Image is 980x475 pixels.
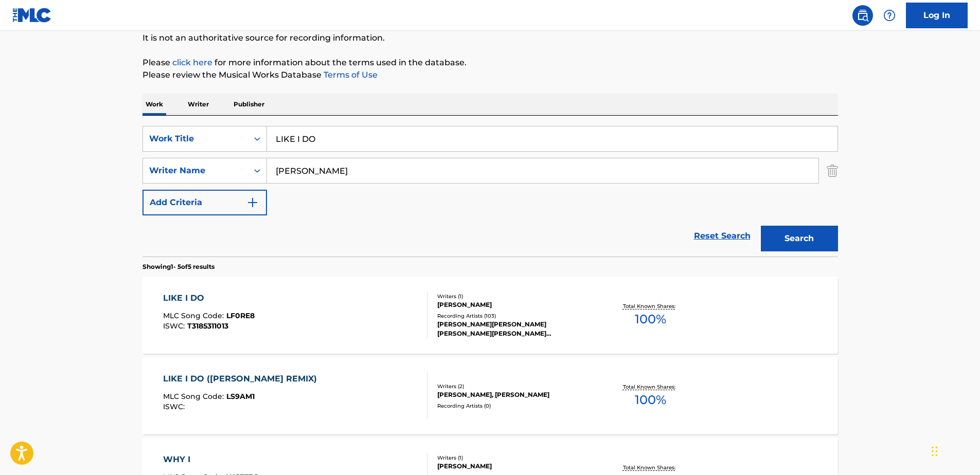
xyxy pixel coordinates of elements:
[883,9,896,22] img: help
[142,262,215,271] p: Showing 1 - 5 of 5 results
[623,383,678,391] p: Total Known Shares:
[172,58,212,67] a: click here
[437,300,593,309] div: [PERSON_NAME]
[142,69,838,81] p: Please review the Musical Works Database
[142,32,838,44] p: It is not an authoritative source for recording information.
[879,5,900,26] div: Help
[142,190,267,215] button: Add Criteria
[163,453,259,466] div: WHY I
[932,436,938,467] div: Drag
[142,357,838,434] a: LIKE I DO ([PERSON_NAME] REMIX)MLC Song Code:LS9AM1ISWC:Writers (2)[PERSON_NAME], [PERSON_NAME]Re...
[437,293,593,300] div: Writers ( 1 )
[187,321,228,331] span: T3185311013
[437,454,593,462] div: Writers ( 1 )
[635,310,666,328] span: 100 %
[149,165,242,177] div: Writer Name
[185,94,212,115] p: Writer
[163,402,187,411] span: ISWC :
[437,312,593,320] div: Recording Artists ( 103 )
[852,5,873,26] a: Public Search
[857,9,869,22] img: search
[163,311,226,320] span: MLC Song Code :
[322,70,378,80] a: Terms of Use
[437,320,593,338] div: [PERSON_NAME][PERSON_NAME][PERSON_NAME][PERSON_NAME][PERSON_NAME]TAJOR
[142,94,166,115] p: Work
[149,133,242,145] div: Work Title
[163,373,322,385] div: LIKE I DO ([PERSON_NAME] REMIX)
[226,392,255,401] span: LS9AM1
[437,390,593,399] div: [PERSON_NAME], [PERSON_NAME]
[689,225,756,247] a: Reset Search
[226,311,255,320] span: LF0RE8
[635,391,666,409] span: 100 %
[163,321,187,331] span: ISWC :
[142,126,838,257] form: Search Form
[437,402,593,410] div: Recording Artists ( 0 )
[142,57,838,69] p: Please for more information about the terms used in the database.
[246,196,259,209] img: 9d2ae6d4665cec9f34b9.svg
[163,292,255,304] div: LIKE I DO
[623,302,678,310] p: Total Known Shares:
[437,382,593,390] div: Writers ( 2 )
[827,158,838,184] img: Delete Criterion
[437,462,593,471] div: [PERSON_NAME]
[12,8,52,23] img: MLC Logo
[230,94,268,115] p: Publisher
[142,277,838,354] a: LIKE I DOMLC Song Code:LF0RE8ISWC:T3185311013Writers (1)[PERSON_NAME]Recording Artists (103)[PERS...
[163,392,226,401] span: MLC Song Code :
[623,464,678,471] p: Total Known Shares:
[761,226,838,251] button: Search
[929,426,980,475] iframe: Chat Widget
[906,3,968,28] a: Log In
